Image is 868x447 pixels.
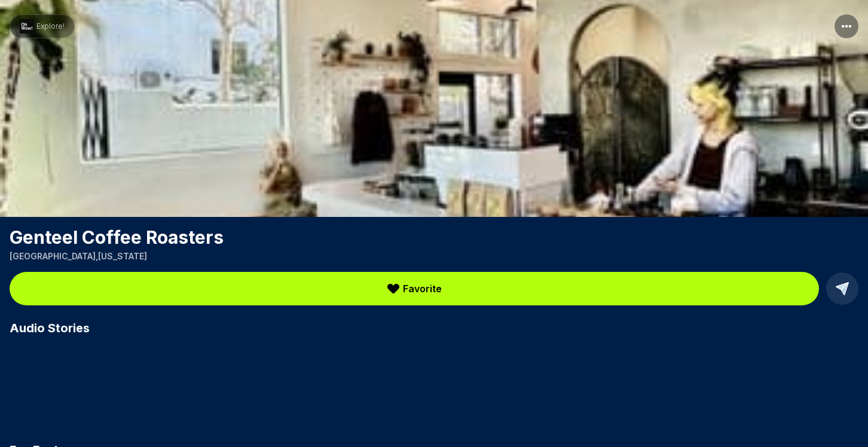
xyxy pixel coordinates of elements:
p: [GEOGRAPHIC_DATA] , [US_STATE] [10,250,858,262]
img: ohWow Logo [20,19,34,33]
button: More options [835,14,858,38]
button: Go to homepage [10,14,75,38]
h1: Genteel Coffee Roasters [10,226,858,248]
span: Explore! [36,22,65,31]
span: Audio Stories [10,320,90,336]
button: Favorite [10,272,819,305]
span: Favorite [403,281,442,296]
